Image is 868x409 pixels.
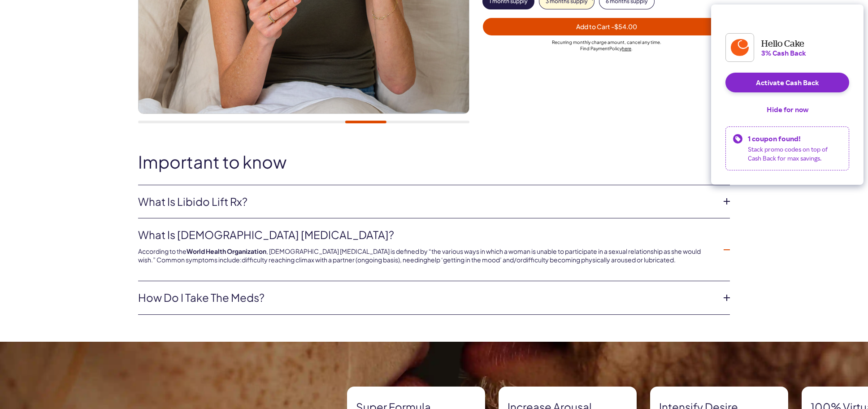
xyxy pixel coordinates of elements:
[187,247,266,255] a: World Health Organization
[242,256,427,264] span: difficulty reaching climax with a partner (ongoing basis), needing
[138,152,730,171] h2: Important to know
[611,22,637,30] span: - $54.00
[138,247,716,265] p: According to the , [DEMOGRAPHIC_DATA] [MEDICAL_DATA] is defined by “the various ways in which a w...
[138,194,716,209] a: What is Libido Lift Rx?
[622,46,631,51] a: here
[138,227,716,243] a: What is [DEMOGRAPHIC_DATA] [MEDICAL_DATA]?
[427,256,523,264] span: help ‘getting in the mood’ and/or
[580,46,609,51] span: Find Payment
[483,18,730,35] button: Add to Cart -$54.00
[523,256,676,264] span: difficulty becoming physically aroused or lubricated.
[576,22,637,30] span: Add to Cart
[138,290,716,305] a: How do I take the meds?
[483,39,730,52] div: Recurring monthly charge amount , cancel any time. Policy .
